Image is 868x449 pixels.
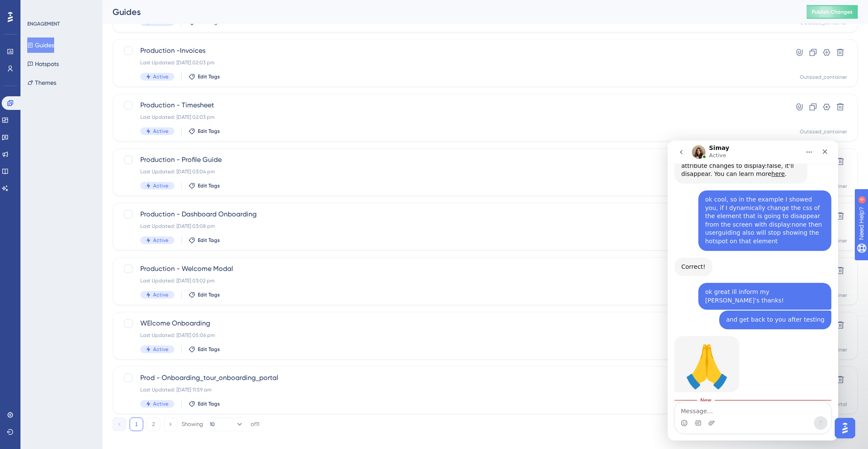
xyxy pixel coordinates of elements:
span: Production - Welcome Modal [140,264,762,274]
button: Edit Tags [188,237,220,244]
button: Edit Tags [188,182,220,189]
button: Hotspots [27,56,59,72]
button: Publish Changes [807,5,858,19]
span: Active [153,182,168,189]
span: Edit Tags [198,291,220,298]
div: Last Updated: [DATE] 11:59 am [140,386,762,393]
div: of 11 [251,420,259,428]
iframe: Intercom live chat [668,141,838,440]
div: Last Updated: [DATE] 05:06 pm [140,332,762,339]
button: Edit Tags [188,128,220,135]
span: Active [153,128,168,135]
div: Showing [182,420,203,428]
button: Themes [27,75,56,90]
span: Need Help? [20,2,53,12]
span: Prod - Onboarding_tour_onboarding_portal [140,373,762,383]
div: Last Updated: [DATE] 03:02 pm [140,277,762,284]
span: Publish Changes [812,9,853,15]
span: Edit Tags [198,346,220,353]
div: Last Updated: [DATE] 03:08 pm [140,223,762,230]
button: 1 [130,417,143,431]
div: Outsized_container [800,128,847,135]
button: Edit Tags [188,400,220,407]
span: Production -Invoices [140,46,762,56]
div: Guides [113,6,785,18]
span: Edit Tags [198,182,220,189]
div: Last Updated: [DATE] 02:03 pm [140,59,762,66]
span: Edit Tags [198,237,220,244]
span: Active [153,346,168,353]
span: Active [153,400,168,407]
div: ENGAGEMENT [27,20,60,27]
span: Active [153,73,168,80]
span: Active [153,291,168,298]
button: Guides [27,37,54,53]
span: Production - Timesheet [140,100,762,110]
span: Edit Tags [198,73,220,80]
span: Edit Tags [198,128,220,135]
button: Edit Tags [188,73,220,80]
button: Edit Tags [188,291,220,298]
button: Edit Tags [188,346,220,353]
div: Outsized_container [800,74,847,81]
span: Edit Tags [198,400,220,407]
span: Production - Profile Guide [140,155,762,165]
span: Active [153,237,168,244]
span: Production - Dashboard Onboarding [140,209,762,219]
span: 10 [210,421,215,428]
div: Last Updated: [DATE] 03:04 pm [140,168,762,175]
div: 4 [59,4,62,11]
iframe: UserGuiding AI Assistant Launcher [832,415,858,441]
span: WElcome Onboarding [140,318,762,328]
button: 10 [210,417,244,431]
div: Last Updated: [DATE] 02:03 pm [140,114,762,121]
button: 2 [147,417,160,431]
